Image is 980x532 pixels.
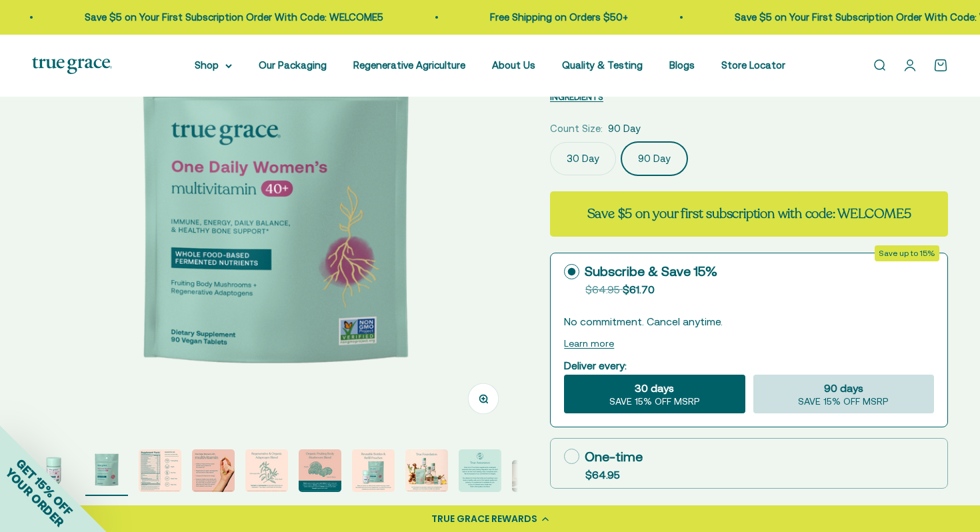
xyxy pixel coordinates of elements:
[550,92,603,102] span: INGREDIENTS
[259,59,327,71] a: Our Packaging
[459,449,501,496] button: Go to item 9
[550,121,603,137] legend: Count Size:
[82,9,381,25] p: Save $5 on Your First Subscription Order With Code: WELCOME5
[299,449,341,496] button: Go to item 6
[13,456,75,518] span: GET 15% OFF
[353,59,465,71] a: Regenerative Agriculture
[487,11,625,23] a: Free Shipping on Orders $50+
[608,121,641,137] span: 90 Day
[192,449,235,496] button: Go to item 4
[459,449,501,492] img: Every lot of True Grace supplements undergoes extensive third-party testing. Regulation says we d...
[245,449,288,496] button: Go to item 5
[492,59,535,71] a: About Us
[431,512,537,526] div: TRUE GRACE REWARDS
[669,59,695,71] a: Blogs
[85,449,128,492] img: Daily Multivitamin for Immune Support, Energy, Daily Balance, and Healthy Bone Support* - Vitamin...
[405,449,448,492] img: Our full product line provides a robust and comprehensive offering for a true foundation of healt...
[352,449,395,496] button: Go to item 7
[3,465,67,529] span: YOUR ORDER
[245,449,288,492] img: Holy Basil and Ashwagandha are Ayurvedic herbs known as "adaptogens." They support overall health...
[562,59,643,71] a: Quality & Testing
[139,449,181,492] img: Fruiting Body Vegan Soy Free Gluten Free Dairy Free
[512,460,555,496] button: Go to item 10
[550,505,593,521] label: Quantity:
[85,449,128,496] button: Go to item 2
[139,449,181,496] button: Go to item 3
[405,449,448,496] button: Go to item 8
[299,449,341,492] img: Reishi supports healthy aging. Lion's Mane for brain, nerve, and cognitive support. Maitake suppo...
[352,449,395,492] img: When you opt out for our refill pouches instead of buying a whole new bottle every time you buy s...
[195,57,232,73] summary: Shop
[550,89,603,105] button: INGREDIENTS
[587,205,911,223] strong: Save $5 on your first subscription with code: WELCOME5
[721,59,785,71] a: Store Locator
[192,449,235,492] img: - 1200IU of Vitamin D3 from lichen and 60 mcg of Vitamin K2 from Mena-Q7 - Regenerative & organic...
